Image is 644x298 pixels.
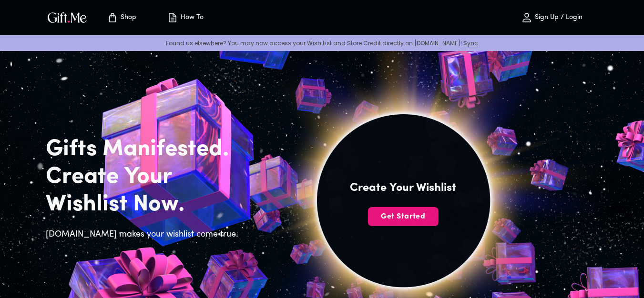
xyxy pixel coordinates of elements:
[46,10,89,24] img: GiftMe Logo
[46,228,244,241] h6: [DOMAIN_NAME] makes your wishlist come true.
[463,39,478,47] a: Sync
[368,211,439,222] span: Get Started
[178,14,204,22] p: How To
[532,14,583,22] p: Sign Up / Login
[45,12,90,23] button: GiftMe Logo
[8,39,636,47] p: Found us elsewhere? You may now access your Wish List and Store Credit directly on [DOMAIN_NAME]!
[95,2,148,33] button: Store page
[159,2,212,33] button: How To
[46,163,244,191] h2: Create Your
[46,191,244,219] h2: Wishlist Now.
[350,180,456,196] h4: Create Your Wishlist
[118,14,136,22] p: Shop
[167,12,178,23] img: how-to.svg
[46,136,244,163] h2: Gifts Manifested.
[504,2,600,33] button: Sign Up / Login
[368,207,439,226] button: Get Started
